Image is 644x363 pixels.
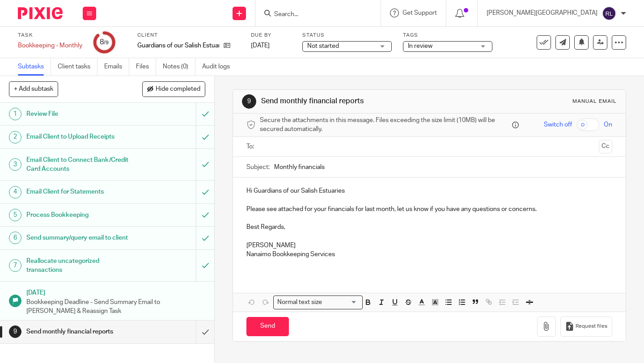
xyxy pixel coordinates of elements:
[261,97,449,106] h1: Send monthly financial reports
[9,209,21,221] div: 5
[402,10,437,16] span: Get Support
[26,185,134,198] h1: Email Client for Statements
[26,153,134,176] h1: Email Client to Connect Bank/Credit Card Accounts
[408,43,432,49] span: In review
[26,208,134,222] h1: Process Bookkeeping
[246,163,270,172] label: Subject:
[512,122,519,128] i: Files are stored in Pixie and a secure link is sent to the message recipient.
[18,41,82,50] div: Bookkeeping - Monthly
[9,81,58,97] button: + Add subtask
[302,32,392,39] label: Status
[58,58,97,76] a: Client tasks
[196,149,214,181] div: Mark as to do
[224,42,230,49] i: Open client page
[196,250,214,282] div: Mark as to do
[251,32,291,39] label: Due by
[26,107,134,121] h1: Review File
[196,321,214,343] div: Mark as done
[18,58,51,76] a: Subtasks
[574,35,589,50] button: Snooze task
[602,6,616,21] img: svg%3E
[555,35,570,50] a: Send new email to Guardians of our Salish Estuaries
[142,81,205,97] button: Hide completed
[604,120,612,129] span: On
[9,259,21,272] div: 7
[576,323,607,330] span: Request files
[26,298,205,316] p: Bookkeeping Deadline - Send Summary Email to [PERSON_NAME] & Reassign Task
[18,32,82,39] label: Task
[246,142,256,151] label: To:
[544,120,572,129] span: Switch off
[9,186,21,198] div: 4
[196,126,214,148] div: Mark as to do
[104,40,109,45] small: /9
[163,58,195,76] a: Notes (0)
[26,254,134,277] h1: Reallocate uncategorized transactions
[26,231,134,245] h1: Send summary/query email to client
[273,11,354,19] input: Search
[246,317,289,336] input: Send
[403,32,492,39] label: Tags
[325,298,357,307] input: Search for option
[273,295,363,309] div: Search for option
[246,241,612,250] p: [PERSON_NAME]
[196,181,214,203] div: Mark as to do
[260,116,510,134] span: Secure the attachments in this message. Files exceeding the size limit (10MB) will be secured aut...
[26,325,134,338] h1: Send monthly financial reports
[196,204,214,226] div: Mark as to do
[275,298,324,307] span: Normal text size
[572,98,617,105] div: Manual email
[599,140,612,153] button: Cc
[104,58,129,76] a: Emails
[560,317,612,337] button: Request files
[487,8,597,17] p: [PERSON_NAME][GEOGRAPHIC_DATA]
[9,325,21,338] div: 9
[251,42,270,49] span: [DATE]
[307,43,339,49] span: Not started
[137,41,219,50] p: Guardians of our Salish Estuaries
[156,86,200,93] span: Hide completed
[202,58,237,76] a: Audit logs
[9,108,21,120] div: 1
[196,103,214,125] div: Mark as to do
[9,232,21,244] div: 6
[18,7,63,19] img: Pixie
[242,94,256,109] div: 9
[246,250,612,259] p: Nanaimo Bookkeeping Services
[26,286,205,297] h1: [DATE]
[136,58,156,76] a: Files
[100,37,109,47] div: 8
[246,205,612,214] p: Please see attached for your financials for last month, let us know if you have any questions or ...
[137,32,240,39] label: Client
[9,158,21,171] div: 3
[246,186,612,195] p: Hi Guardians of our Salish Estuaries
[196,227,214,249] div: Mark as to do
[246,223,612,232] p: Best Regards,
[26,130,134,144] h1: Email Client to Upload Receipts
[9,131,21,144] div: 2
[593,35,607,50] a: Reassign task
